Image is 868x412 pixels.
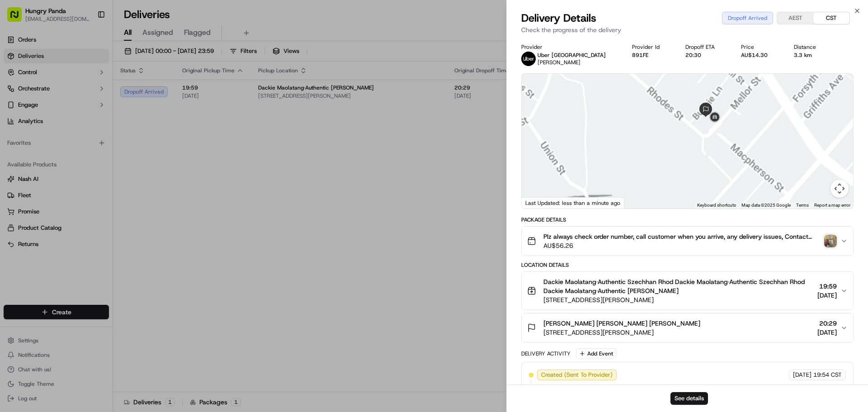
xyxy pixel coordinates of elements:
span: 8月19日 [80,165,101,172]
span: Pylon [90,224,109,231]
button: CST [813,12,849,24]
div: Provider [521,43,618,51]
span: AU$56.26 [543,241,821,250]
span: Delivery Details [521,11,596,25]
span: [PERSON_NAME] [PERSON_NAME] [PERSON_NAME] [543,319,700,328]
button: 891FE [632,52,648,59]
span: 20:29 [817,319,837,328]
div: Start new chat [41,86,148,95]
button: [PERSON_NAME] [PERSON_NAME] [PERSON_NAME][STREET_ADDRESS][PERSON_NAME]20:29[DATE] [522,313,853,342]
img: Asif Zaman Khan [9,132,24,146]
img: Nash [9,9,27,27]
div: 20:30 [685,52,726,59]
span: [PERSON_NAME] [538,59,580,66]
button: AEST [777,12,813,24]
a: 💻API Documentation [73,199,149,215]
img: Google [524,197,554,208]
button: Add Event [576,348,616,359]
span: Dackie Maolatang·Authentic Szechhan Rhod Dackie Maolatang·Authentic Szechhan Rhod Dackie Maolatan... [543,277,814,295]
a: Terms (opens in new tab) [796,203,809,208]
span: [DATE] [793,371,811,379]
div: 📗 [9,203,16,210]
div: Package Details [521,216,854,223]
span: 19:59 [817,282,837,291]
div: AU$14.30 [741,52,779,59]
span: [DATE] [817,291,837,300]
img: 4281594248423_2fcf9dad9f2a874258b8_72.png [19,86,35,103]
span: Plz always check order number, call customer when you arrive, any delivery issues, Contact WhatsA... [543,232,821,241]
span: API Documentation [85,202,145,211]
div: Last Updated: less than a minute ago [522,197,624,208]
div: 3.3 km [794,52,828,59]
span: [DATE] [817,328,837,337]
a: Powered byPylon [64,224,109,231]
button: Keyboard shortcuts [697,202,736,208]
div: Price [741,43,779,51]
a: Report a map error [814,203,850,208]
div: Delivery Activity [521,350,571,357]
img: Bea Lacdao [9,156,24,170]
span: • [75,165,78,172]
button: Dackie Maolatang·Authentic Szechhan Rhod Dackie Maolatang·Authentic Szechhan Rhod Dackie Maolatan... [522,272,853,310]
div: 11 [710,121,722,133]
input: Got a question? Start typing here... [24,58,163,68]
span: Map data ©2025 Google [741,203,791,208]
a: 📗Knowledge Base [5,199,73,215]
p: Check the progress of the delivery [521,25,854,34]
span: Knowledge Base [18,202,69,211]
button: Map camera controls [830,180,849,198]
div: 12 [709,121,721,133]
button: Plz always check order number, call customer when you arrive, any delivery issues, Contact WhatsA... [522,227,853,256]
span: [STREET_ADDRESS][PERSON_NAME] [543,295,814,304]
p: Welcome 👋 [9,36,165,51]
div: 13 [709,122,721,133]
span: [PERSON_NAME] [28,165,73,172]
button: See details [670,392,708,405]
a: Open this area in Google Maps (opens a new window) [524,197,554,208]
span: [STREET_ADDRESS][PERSON_NAME] [543,328,700,337]
div: Provider Id [632,43,671,51]
span: Created (Sent To Provider) [541,371,613,379]
img: 1736555255976-a54dd68f-1ca7-489b-9aae-adbdc363a1c4 [18,165,25,172]
img: photo_proof_of_pickup image [824,235,837,247]
span: 19:54 CST [813,371,842,379]
div: Past conversations [9,118,61,125]
p: Uber [GEOGRAPHIC_DATA] [538,52,606,59]
span: [PERSON_NAME] [28,140,73,147]
img: uber-new-logo.jpeg [521,52,536,66]
div: 💻 [76,203,84,210]
button: Start new chat [154,89,165,100]
div: Location Details [521,261,854,269]
img: 1736555255976-a54dd68f-1ca7-489b-9aae-adbdc363a1c4 [18,141,25,148]
div: Distance [794,43,828,51]
div: Dropoff ETA [685,43,726,51]
span: • [75,140,78,147]
img: 1736555255976-a54dd68f-1ca7-489b-9aae-adbdc363a1c4 [9,86,25,103]
span: 8月27日 [80,140,101,147]
button: See all [140,116,165,127]
div: We're available if you need us! [41,95,124,103]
